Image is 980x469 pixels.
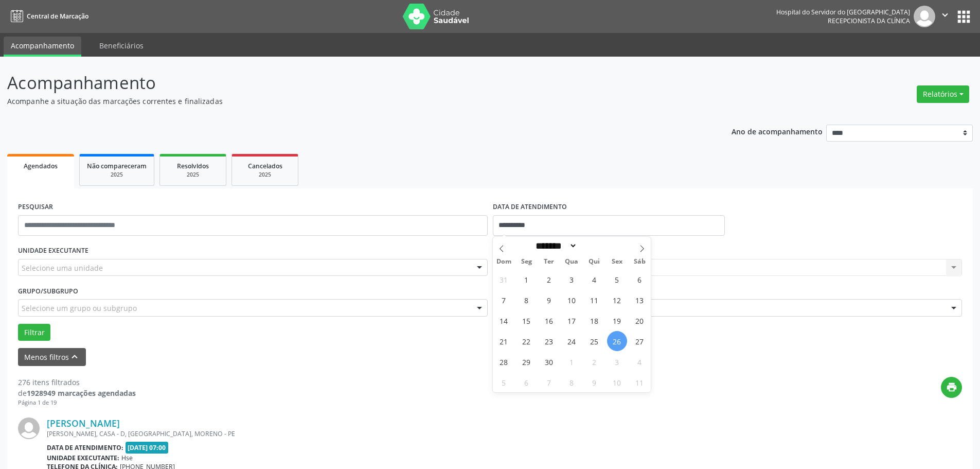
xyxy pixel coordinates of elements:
[562,352,582,372] span: Outubro 1, 2025
[18,243,88,259] label: UNIDADE EXECUTANTE
[516,352,537,372] span: Setembro 29, 2025
[494,372,514,392] span: Outubro 5, 2025
[584,331,604,351] span: Setembro 25, 2025
[27,12,88,21] span: Central de Marcação
[18,377,136,388] div: 276 itens filtrados
[630,269,650,289] span: Setembro 6, 2025
[562,372,582,392] span: Outubro 8, 2025
[516,310,537,331] span: Setembro 15, 2025
[516,331,537,351] span: Setembro 22, 2025
[7,8,88,25] a: Central de Marcação
[18,348,86,366] button: Menos filtroskeyboard_arrow_up
[47,418,120,429] a: [PERSON_NAME]
[18,418,40,439] img: img
[562,269,582,289] span: Setembro 3, 2025
[18,199,53,215] label: PESQUISAR
[630,352,650,372] span: Outubro 4, 2025
[4,37,81,57] a: Acompanhamento
[539,372,559,392] span: Outubro 7, 2025
[607,352,627,372] span: Outubro 3, 2025
[935,6,955,27] button: 
[493,199,567,215] label: DATA DE ATENDIMENTO
[87,171,147,179] div: 2025
[917,85,969,103] button: Relatórios
[630,310,650,331] span: Setembro 20, 2025
[539,269,559,289] span: Setembro 2, 2025
[776,8,910,16] div: Hospital do Servidor do [GEOGRAPHIC_DATA]
[562,290,582,310] span: Setembro 10, 2025
[539,331,559,351] span: Setembro 23, 2025
[92,37,151,55] a: Beneficiários
[584,310,604,331] span: Setembro 18, 2025
[494,290,514,310] span: Setembro 7, 2025
[22,263,103,273] span: Selecione uma unidade
[560,258,583,265] span: Qua
[584,372,604,392] span: Outubro 9, 2025
[828,16,910,25] span: Recepcionista da clínica
[562,331,582,351] span: Setembro 24, 2025
[939,9,951,21] i: 
[914,6,935,27] img: img
[630,290,650,310] span: Setembro 13, 2025
[607,290,627,310] span: Setembro 12, 2025
[126,442,169,454] span: [DATE] 07:00
[539,352,559,372] span: Setembro 30, 2025
[24,162,58,170] span: Agendados
[494,310,514,331] span: Setembro 14, 2025
[239,171,291,179] div: 2025
[87,162,147,170] span: Não compareceram
[7,70,683,96] p: Acompanhamento
[562,310,582,331] span: Setembro 17, 2025
[955,8,973,26] button: apps
[516,372,537,392] span: Outubro 6, 2025
[584,352,604,372] span: Outubro 2, 2025
[121,454,133,462] span: Hse
[516,290,537,310] span: Setembro 8, 2025
[248,162,282,170] span: Cancelados
[27,388,136,398] strong: 1928949 marcações agendadas
[607,372,627,392] span: Outubro 10, 2025
[532,240,578,251] select: Month
[18,388,136,398] div: de
[493,258,515,265] span: Dom
[539,290,559,310] span: Setembro 9, 2025
[583,258,605,265] span: Qui
[584,290,604,310] span: Setembro 11, 2025
[630,331,650,351] span: Setembro 27, 2025
[607,331,627,351] span: Setembro 26, 2025
[47,429,808,438] div: [PERSON_NAME], CASA - D, [GEOGRAPHIC_DATA], MORENO - PE
[946,381,957,393] i: print
[47,454,119,462] b: Unidade executante:
[47,443,123,452] b: Data de atendimento:
[584,269,604,289] span: Setembro 4, 2025
[539,310,559,331] span: Setembro 16, 2025
[18,283,78,299] label: Grupo/Subgrupo
[607,310,627,331] span: Setembro 19, 2025
[628,258,651,265] span: Sáb
[494,331,514,351] span: Setembro 21, 2025
[516,269,537,289] span: Setembro 1, 2025
[494,269,514,289] span: Agosto 31, 2025
[732,125,823,137] p: Ano de acompanhamento
[538,258,560,265] span: Ter
[69,351,80,362] i: keyboard_arrow_up
[607,269,627,289] span: Setembro 5, 2025
[605,258,628,265] span: Sex
[494,352,514,372] span: Setembro 28, 2025
[7,96,683,107] p: Acompanhe a situação das marcações correntes e finalizadas
[167,171,219,179] div: 2025
[18,398,136,407] div: Página 1 de 19
[22,303,137,314] span: Selecione um grupo ou subgrupo
[177,162,209,170] span: Resolvidos
[577,240,611,251] input: Year
[630,372,650,392] span: Outubro 11, 2025
[941,377,962,398] button: print
[515,258,538,265] span: Seg
[18,324,50,341] button: Filtrar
